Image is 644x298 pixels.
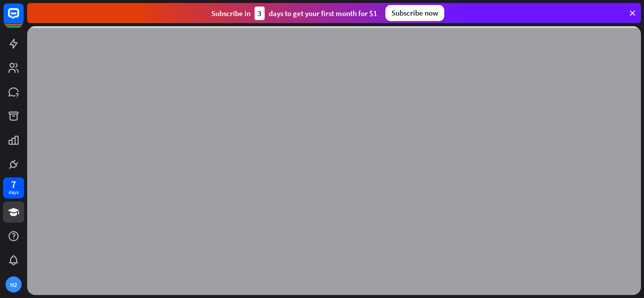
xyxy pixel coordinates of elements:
[11,180,16,189] div: 7
[385,5,444,21] div: Subscribe now
[6,276,22,292] div: H2
[3,177,24,198] a: 7 days
[9,189,19,196] div: days
[211,7,377,20] div: Subscribe in days to get your first month for $1
[255,7,265,20] div: 3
